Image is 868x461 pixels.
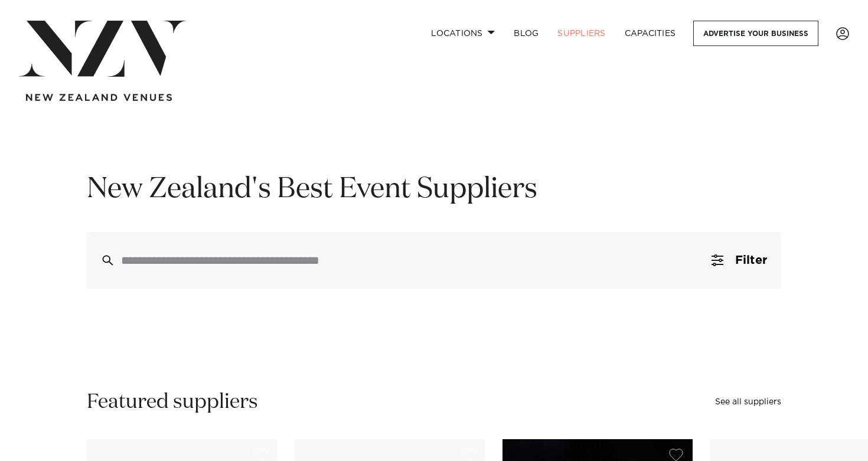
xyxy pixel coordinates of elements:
h1: New Zealand's Best Event Suppliers [87,171,781,208]
a: See all suppliers [715,398,781,406]
img: nzv-logo.png [19,21,186,77]
h2: Featured suppliers [87,389,258,416]
a: BLOG [504,21,548,46]
img: new-zealand-venues-text.png [26,94,172,102]
a: SUPPLIERS [548,21,615,46]
button: Filter [697,232,781,289]
a: Locations [422,21,504,46]
a: Advertise your business [693,21,818,46]
a: Capacities [615,21,686,46]
span: Filter [735,254,767,266]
